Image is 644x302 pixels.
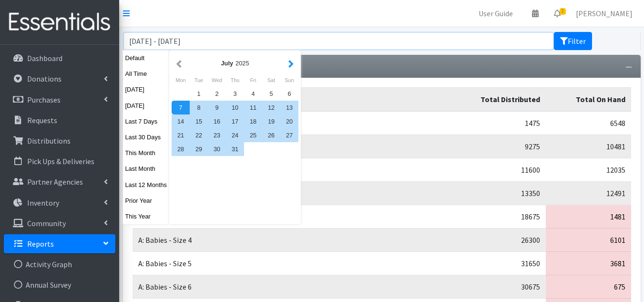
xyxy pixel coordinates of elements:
div: 30 [208,142,226,156]
td: 6101 [546,229,631,252]
td: A: Babies - Size 5 [133,252,448,275]
div: 9 [208,101,226,115]
div: 3 [226,87,244,101]
div: Thursday [226,74,244,86]
div: 25 [244,128,262,142]
td: A: Babies - Size 6 [133,275,448,299]
div: 20 [280,115,298,128]
td: 12035 [546,158,631,182]
div: Monday [172,74,190,86]
td: 6548 [546,111,631,135]
button: Last 12 Months [123,178,170,192]
a: [PERSON_NAME] [568,4,640,23]
a: 2 [546,4,568,23]
td: 9275 [447,135,546,158]
th: Total Distributed [447,88,546,112]
td: A: Babies - Size 4 [133,229,448,252]
a: Activity Graph [4,255,115,274]
input: January 1, 2011 - December 31, 2011 [123,32,554,50]
div: 13 [280,101,298,115]
p: Pick Ups & Deliveries [27,156,94,166]
button: All Time [123,67,170,81]
div: 4 [244,87,262,101]
a: Distributions [4,131,115,150]
td: 1475 [447,111,546,135]
p: Community [27,219,66,228]
p: Partner Agencies [27,177,83,187]
img: HumanEssentials [4,6,115,38]
a: Purchases [4,90,115,109]
div: 22 [190,128,208,142]
p: Inventory [27,198,59,208]
div: 12 [262,101,280,115]
div: 19 [262,115,280,128]
div: 18 [244,115,262,128]
p: Donations [27,74,61,83]
div: 27 [280,128,298,142]
div: Tuesday [190,74,208,86]
a: Donations [4,69,115,88]
p: Reports [27,239,54,249]
td: 10481 [546,135,631,158]
div: 26 [262,128,280,142]
a: Inventory [4,193,115,212]
div: 1 [190,87,208,101]
td: 30675 [447,275,546,299]
button: Last Month [123,162,170,176]
div: 7 [172,101,190,115]
button: Default [123,51,170,65]
div: 14 [172,115,190,128]
p: Distributions [27,136,71,146]
td: 13350 [447,182,546,205]
div: 31 [226,142,244,156]
a: Community [4,214,115,233]
div: 28 [172,142,190,156]
div: Wednesday [208,74,226,86]
p: Purchases [27,95,61,104]
button: Prior Year [123,194,170,208]
td: 3681 [546,252,631,275]
p: Requests [27,115,57,125]
a: Requests [4,111,115,130]
div: 17 [226,115,244,128]
p: Dashboard [27,53,62,63]
div: 21 [172,128,190,142]
a: Pick Ups & Deliveries [4,152,115,171]
div: 8 [190,101,208,115]
div: 16 [208,115,226,128]
a: Reports [4,234,115,253]
button: Last 7 Days [123,115,170,128]
td: 26300 [447,229,546,252]
span: 2025 [235,60,249,67]
div: 5 [262,87,280,101]
td: 1481 [546,205,631,229]
div: 6 [280,87,298,101]
strong: July [221,60,233,67]
button: Last 30 Days [123,130,170,144]
td: 18675 [447,205,546,229]
td: 12491 [546,182,631,205]
button: [DATE] [123,99,170,113]
button: This Month [123,146,170,160]
div: 29 [190,142,208,156]
button: [DATE] [123,83,170,96]
div: 15 [190,115,208,128]
div: Sunday [280,74,298,86]
div: 23 [208,128,226,142]
div: 2 [208,87,226,101]
a: User Guide [471,4,521,23]
a: Dashboard [4,49,115,68]
td: 675 [546,275,631,299]
div: Saturday [262,74,280,86]
div: 11 [244,101,262,115]
span: 2 [560,8,566,15]
a: Partner Agencies [4,172,115,191]
button: Filter [554,32,592,50]
a: Annual Survey [4,275,115,294]
td: 11600 [447,158,546,182]
button: This Year [123,209,170,223]
div: Friday [244,74,262,86]
div: 10 [226,101,244,115]
div: 24 [226,128,244,142]
td: 31650 [447,252,546,275]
